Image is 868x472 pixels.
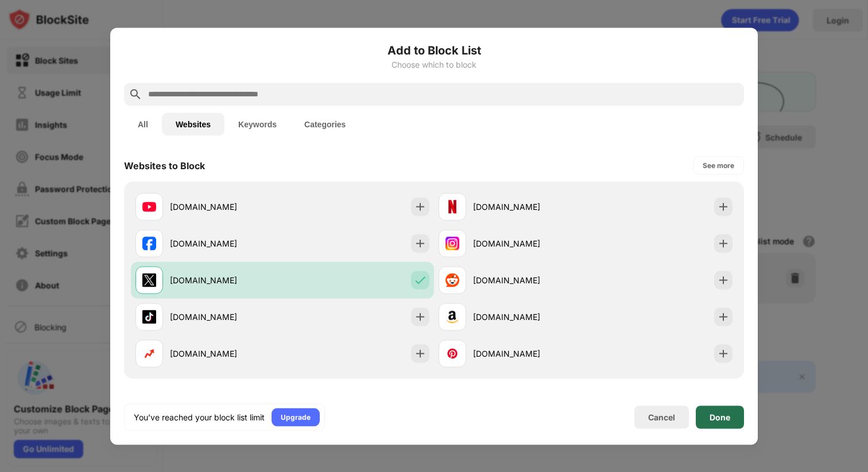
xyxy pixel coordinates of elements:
[473,348,586,360] div: [DOMAIN_NAME]
[124,112,162,135] button: All
[162,112,224,135] button: Websites
[124,60,744,69] div: Choose which to block
[445,310,459,323] img: favicons
[710,412,730,422] div: Done
[473,237,586,249] div: [DOMAIN_NAME]
[134,411,265,423] div: You’ve reached your block list limit
[224,112,290,135] button: Keywords
[648,412,675,422] div: Cancel
[124,41,744,58] h6: Add to Block List
[290,112,359,135] button: Categories
[445,236,459,250] img: favicons
[142,273,156,287] img: favicons
[142,200,156,213] img: favicons
[445,346,459,360] img: favicons
[170,201,282,213] div: [DOMAIN_NAME]
[142,236,156,250] img: favicons
[170,237,282,249] div: [DOMAIN_NAME]
[124,159,205,171] div: Websites to Block
[703,159,734,171] div: See more
[473,274,586,286] div: [DOMAIN_NAME]
[129,87,142,101] img: search.svg
[473,311,586,323] div: [DOMAIN_NAME]
[281,411,311,423] div: Upgrade
[445,200,459,213] img: favicons
[170,274,282,286] div: [DOMAIN_NAME]
[170,348,282,360] div: [DOMAIN_NAME]
[142,346,156,360] img: favicons
[473,201,586,213] div: [DOMAIN_NAME]
[170,311,282,323] div: [DOMAIN_NAME]
[445,273,459,287] img: favicons
[142,310,156,323] img: favicons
